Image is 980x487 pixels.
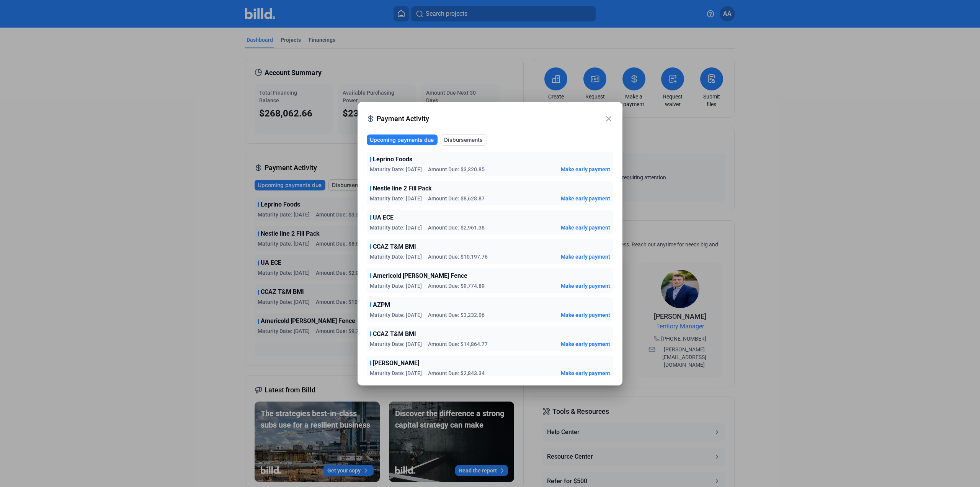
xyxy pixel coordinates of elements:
[373,213,394,222] span: UA ECE
[370,340,422,348] span: Maturity Date: [DATE]
[561,369,610,377] button: Make early payment
[428,369,485,377] span: Amount Due: $2,843.34
[370,282,422,290] span: Maturity Date: [DATE]
[561,282,610,290] button: Make early payment
[428,282,485,290] span: Amount Due: $9,774.89
[370,224,422,231] span: Maturity Date: [DATE]
[428,166,485,173] span: Amount Due: $3,320.85
[370,311,422,319] span: Maturity Date: [DATE]
[373,359,419,368] span: [PERSON_NAME]
[373,242,416,251] span: CCAZ T&M BMI
[373,330,416,339] span: CCAZ T&M BMI
[428,195,485,202] span: Amount Due: $8,628.87
[561,340,610,348] button: Make early payment
[428,253,488,261] span: Amount Due: $10,197.76
[441,134,487,146] button: Disbursements
[373,300,390,310] span: AZPM
[561,166,610,173] button: Make early payment
[604,114,613,123] mat-icon: close
[561,224,610,231] button: Make early payment
[377,113,604,124] span: Payment Activity
[444,136,483,144] span: Disbursements
[370,136,434,144] span: Upcoming payments due
[373,271,467,280] span: Americold [PERSON_NAME] Fence
[367,134,438,145] button: Upcoming payments due
[561,195,610,202] button: Make early payment
[428,224,485,231] span: Amount Due: $2,961.38
[561,311,610,319] button: Make early payment
[370,369,422,377] span: Maturity Date: [DATE]
[428,311,485,319] span: Amount Due: $3,232.06
[373,155,412,164] span: Leprino Foods
[370,253,422,261] span: Maturity Date: [DATE]
[561,253,610,261] button: Make early payment
[370,195,422,202] span: Maturity Date: [DATE]
[373,184,432,193] span: Nestle line 2 Fill Pack
[428,340,488,348] span: Amount Due: $14,864.77
[370,166,422,173] span: Maturity Date: [DATE]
